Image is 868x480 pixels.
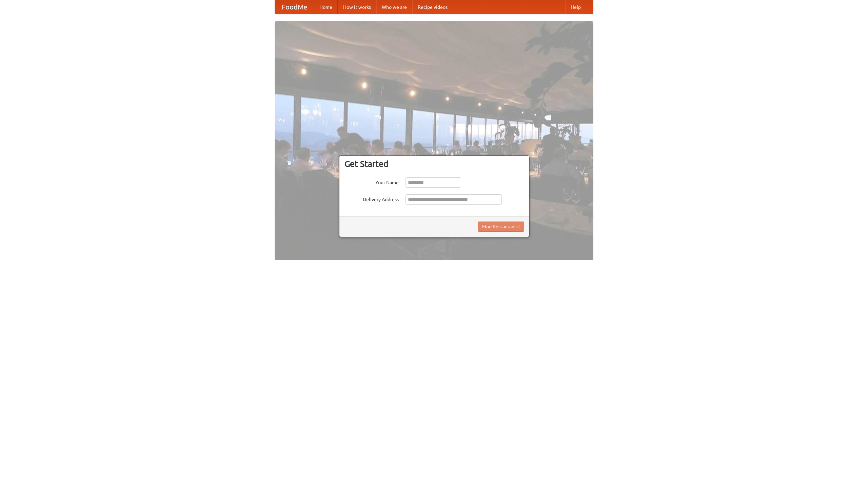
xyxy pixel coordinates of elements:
a: Who we are [376,0,412,14]
a: FoodMe [275,0,314,14]
a: Help [565,0,586,14]
button: Find Restaurants! [478,222,524,232]
a: Home [314,0,338,14]
label: Delivery Address [344,194,399,203]
h3: Get Started [344,159,524,169]
a: Recipe videos [412,0,453,14]
a: How it works [338,0,376,14]
label: Your Name [344,177,399,186]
